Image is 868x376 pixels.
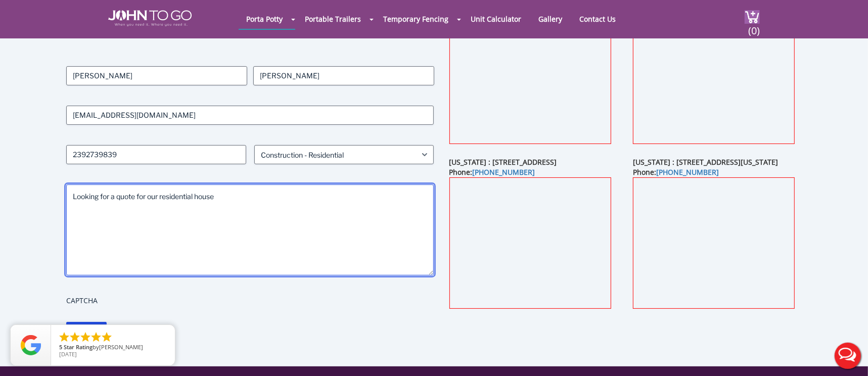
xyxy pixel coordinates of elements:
[66,66,247,85] input: First Name
[531,9,570,29] a: Gallery
[21,335,41,355] img: Review Rating
[656,167,719,177] a: [PHONE_NUMBER]
[66,145,246,164] input: Phone
[463,9,529,29] a: Unit Calculator
[633,167,719,177] b: Phone:
[745,10,760,24] img: cart a
[297,9,369,29] a: Portable Trailers
[64,343,93,351] span: Star Rating
[66,322,107,341] input: Submit
[66,296,434,306] label: CAPTCHA
[253,66,434,85] input: Last Name
[572,9,623,29] a: Contact Us
[59,343,62,351] span: 5
[90,331,102,343] li: 
[633,157,778,167] b: [US_STATE] : [STREET_ADDRESS][US_STATE]
[66,106,434,125] input: Email
[449,167,535,177] b: Phone:
[59,344,167,351] span: by
[473,167,535,177] a: [PHONE_NUMBER]
[376,9,456,29] a: Temporary Fencing
[58,331,70,343] li: 
[108,10,192,26] img: JOHN to go
[828,336,868,376] button: Live Chat
[99,343,143,351] span: [PERSON_NAME]
[79,331,92,343] li: 
[449,157,557,167] b: [US_STATE] : [STREET_ADDRESS]
[101,331,113,343] li: 
[239,9,290,29] a: Porta Potty
[69,331,81,343] li: 
[59,350,77,358] span: [DATE]
[748,16,760,37] span: (0)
